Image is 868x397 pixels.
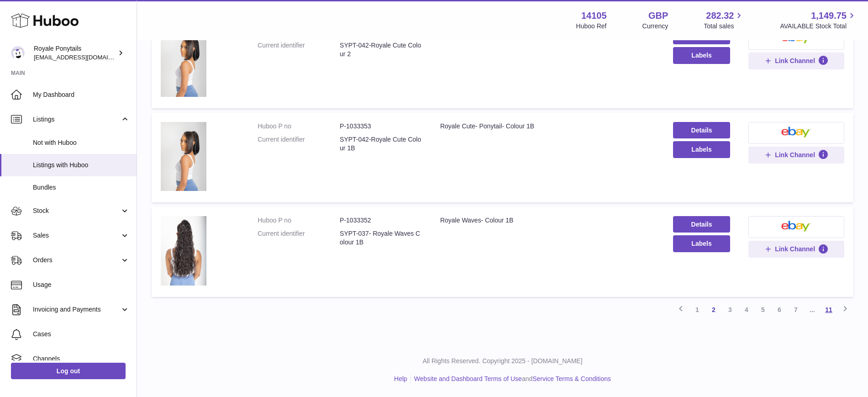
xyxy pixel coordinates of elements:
[705,302,722,318] a: 2
[340,122,422,131] dd: P-1033353
[258,216,340,225] dt: Huboo P no
[804,302,821,318] span: ...
[821,302,837,318] a: 11
[704,10,744,31] a: 282.32 Total sales
[258,229,340,247] dt: Current identifier
[673,47,730,64] button: Labels
[780,22,857,31] span: AVAILABLE Stock Total
[34,44,116,62] div: Royale Ponytails
[340,229,422,247] dd: SYPT-037- Royale Waves Colour 1B
[11,46,25,60] img: internalAdmin-14105@internal.huboo.com
[748,147,844,163] button: Link Channel
[340,41,422,58] dd: SYPT-042-Royale Cute Colour 2
[775,245,815,253] span: Link Channel
[673,122,730,138] a: Details
[414,375,522,382] a: Website and Dashboard Terms of Use
[258,41,340,58] dt: Current identifier
[258,122,340,131] dt: Huboo P no
[576,22,607,31] div: Huboo Ref
[673,141,730,158] button: Labels
[440,122,655,131] div: Royale Cute- Ponytail- Colour 1B
[581,10,607,22] strong: 14105
[440,216,655,225] div: Royale Waves- Colour 1B
[775,151,815,159] span: Link Channel
[258,135,340,153] dt: Current identifier
[748,241,844,257] button: Link Channel
[722,302,738,318] a: 3
[33,161,130,169] span: Listings with Huboo
[532,375,611,382] a: Service Terms & Conditions
[33,256,120,265] span: Orders
[161,122,206,191] img: Royale Cute- Ponytail- Colour 1B
[673,216,730,233] a: Details
[811,10,847,22] span: 1,149.75
[755,302,771,318] a: 5
[33,281,130,289] span: Usage
[340,135,422,153] dd: SYPT-042-Royale Cute Colour 1B
[780,10,857,31] a: 1,149.75 AVAILABLE Stock Total
[34,53,134,61] span: [EMAIL_ADDRESS][DOMAIN_NAME]
[648,10,668,22] strong: GBP
[411,375,611,383] li: and
[689,302,705,318] a: 1
[781,127,811,138] img: ebay-small.png
[771,302,788,318] a: 6
[340,216,422,225] dd: P-1033352
[673,235,730,252] button: Labels
[788,302,804,318] a: 7
[394,375,407,382] a: Help
[33,90,130,99] span: My Dashboard
[161,28,206,97] img: Royale Cute- Ponytail- Colour 2
[704,22,744,31] span: Total sales
[33,305,120,314] span: Invoicing and Payments
[33,115,120,124] span: Listings
[161,216,206,286] img: Royale Waves- Colour 1B
[33,183,130,192] span: Bundles
[706,10,734,22] span: 282.32
[642,22,668,31] div: Currency
[775,57,815,65] span: Link Channel
[33,231,120,240] span: Sales
[33,355,130,363] span: Channels
[33,206,120,215] span: Stock
[144,357,861,365] p: All Rights Reserved. Copyright 2025 - [DOMAIN_NAME]
[738,302,755,318] a: 4
[33,330,130,339] span: Cases
[748,53,844,69] button: Link Channel
[781,221,811,232] img: ebay-small.png
[11,363,126,379] a: Log out
[33,138,130,147] span: Not with Huboo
